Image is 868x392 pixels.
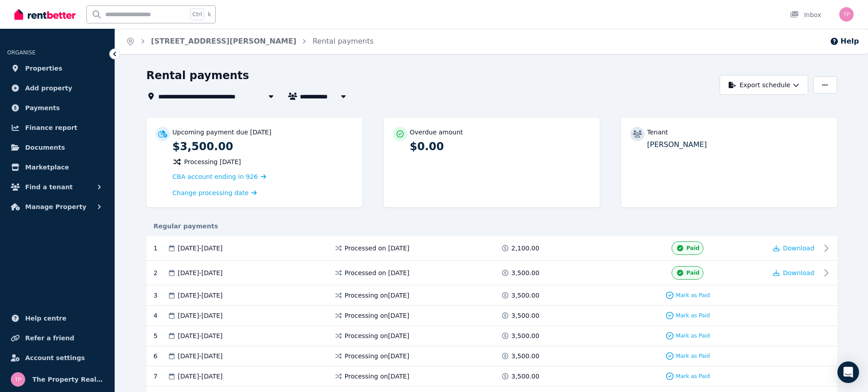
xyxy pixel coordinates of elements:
span: Documents [25,142,65,153]
a: [STREET_ADDRESS][PERSON_NAME] [151,37,296,45]
button: Export schedule [720,75,808,95]
span: [DATE] - [DATE] [178,311,223,320]
button: Find a tenant [7,178,107,196]
span: [DATE] - [DATE] [178,291,223,300]
p: [PERSON_NAME] [647,139,828,150]
a: Marketplace [7,158,107,176]
span: 3,500.00 [512,311,539,320]
div: 6 [154,352,167,361]
a: Properties [7,59,107,77]
a: Finance report [7,119,107,137]
a: Help centre [7,309,107,327]
img: The Property Realtors [839,7,854,22]
span: Mark as Paid [676,332,710,339]
span: Processing on [DATE] [345,331,410,340]
div: 5 [154,331,167,340]
span: Refer a friend [25,333,74,343]
span: [DATE] - [DATE] [178,331,223,340]
p: Tenant [647,128,668,137]
span: Processing on [DATE] [345,352,410,361]
span: Ctrl [190,9,204,20]
img: RentBetter [14,8,76,21]
a: Add property [7,79,107,97]
div: Inbox [790,10,821,19]
span: Payments [25,102,60,113]
p: Upcoming payment due [DATE] [173,128,272,137]
span: Finance report [25,122,77,133]
span: Mark as Paid [676,312,710,319]
span: Manage Property [25,201,86,212]
span: Paid [686,269,699,276]
span: Download [783,245,815,252]
button: Download [773,268,815,277]
p: $0.00 [410,139,591,154]
a: Refer a friend [7,329,107,347]
span: Account settings [25,352,85,363]
span: Mark as Paid [676,373,710,380]
span: Find a tenant [25,182,73,192]
span: 3,500.00 [512,372,539,381]
span: 3,500.00 [512,268,539,277]
span: Download [783,269,815,276]
span: CBA account ending in 926 [173,173,258,180]
span: Processing on [DATE] [345,311,410,320]
span: 2,100.00 [512,244,539,253]
p: Overdue amount [410,128,463,137]
div: 7 [154,372,167,381]
span: 3,500.00 [512,331,539,340]
span: [DATE] - [DATE] [178,244,223,253]
div: 3 [154,291,167,300]
nav: Breadcrumb [115,29,384,54]
span: Mark as Paid [676,352,710,360]
a: Account settings [7,349,107,367]
a: Change processing date [173,188,257,197]
button: Download [773,244,815,253]
span: [DATE] - [DATE] [178,372,223,381]
span: Paid [686,245,699,252]
div: Open Intercom Messenger [837,361,859,383]
span: ORGANISE [7,49,36,56]
span: Help centre [25,313,67,324]
div: 1 [154,241,167,255]
div: Regular payments [147,222,837,231]
span: Marketplace [25,162,69,173]
img: The Property Realtors [11,372,25,387]
span: Mark as Paid [676,292,710,299]
span: 3,500.00 [512,352,539,361]
a: Documents [7,138,107,156]
span: Processing on [DATE] [345,291,410,300]
h1: Rental payments [147,68,249,83]
p: $3,500.00 [173,139,353,154]
span: Change processing date [173,188,249,197]
span: [DATE] - [DATE] [178,268,223,277]
span: k [208,11,211,18]
button: Manage Property [7,198,107,216]
span: Processed on [DATE] [345,244,410,253]
span: Properties [25,63,62,74]
div: 4 [154,311,167,320]
span: Processed on [DATE] [345,268,410,277]
a: Rental payments [312,37,374,45]
div: 2 [154,266,167,280]
span: Add property [25,83,72,94]
a: Payments [7,99,107,117]
span: Processing on [DATE] [345,372,410,381]
span: Processing [DATE] [184,157,241,166]
span: The Property Realtors [32,374,104,385]
span: [DATE] - [DATE] [178,352,223,361]
button: Help [830,36,859,47]
span: 3,500.00 [512,291,539,300]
